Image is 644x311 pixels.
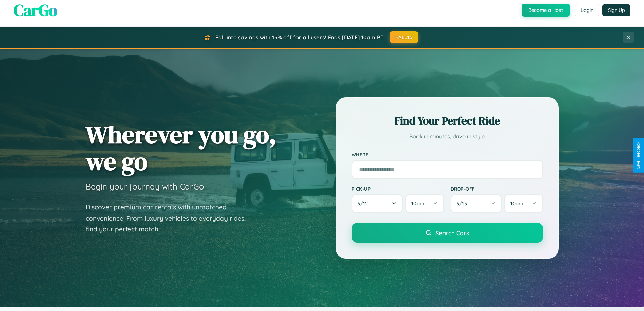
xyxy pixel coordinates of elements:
span: 10am [411,200,424,207]
p: Discover premium car rentals with unmatched convenience. From luxury vehicles to everyday rides, ... [86,202,255,235]
button: Sign Up [602,4,630,16]
h1: Wherever you go, we go [86,121,276,175]
button: 10am [405,194,444,213]
button: FALL15 [390,31,418,43]
div: Give Feedback [636,142,641,169]
span: Fall into savings with 15% off for all users! Ends [DATE] 10am PT. [215,34,385,41]
button: Become a Host [522,4,570,17]
button: Login [575,4,599,16]
button: 9/12 [352,194,403,213]
p: Book in minutes, drive in style [352,132,543,141]
span: 9 / 12 [358,200,371,207]
h3: Begin your journey with CarGo [86,181,204,192]
span: 10am [510,200,523,207]
button: 9/13 [451,194,502,213]
button: Search Cars [352,223,543,243]
label: Pick-up [352,186,444,192]
label: Where [352,152,543,157]
label: Drop-off [451,186,543,192]
h2: Find Your Perfect Ride [352,113,543,128]
span: Search Cars [435,229,469,237]
span: 9 / 13 [457,200,470,207]
button: 10am [504,194,543,213]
